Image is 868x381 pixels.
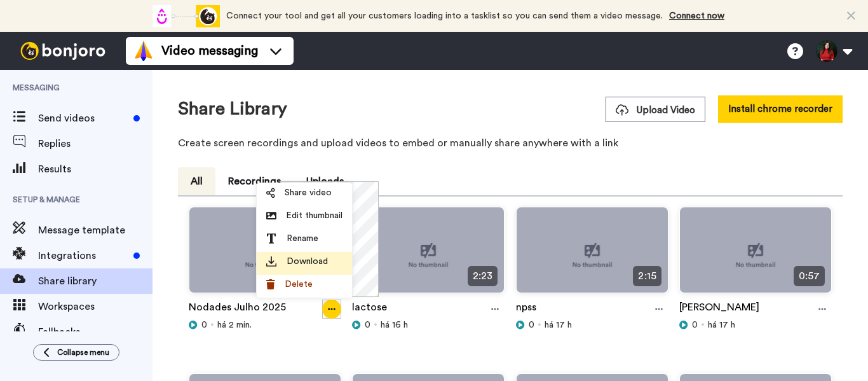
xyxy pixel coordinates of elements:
h1: Share Library [178,99,287,119]
div: há 2 min. [189,319,341,331]
span: Video messaging [161,42,258,60]
a: Nodades Julho 2025 [189,300,286,319]
span: Share video [285,186,332,199]
span: Upload Video [616,104,695,117]
span: Workspaces [38,299,153,314]
span: Collapse menu [57,347,109,357]
span: 0 [201,319,207,331]
span: Connect your tool and get all your customers loading into a tasklist so you can send them a video... [226,11,663,20]
span: Send videos [38,111,128,126]
a: lactose [352,300,387,319]
span: Fallbacks [38,324,153,340]
span: Message template [38,223,153,238]
span: Results [38,162,153,177]
span: Delete [285,278,313,291]
a: npss [516,300,536,319]
button: Recordings [215,167,294,195]
span: 2:23 [468,266,498,286]
img: bj-logo-header-white.svg [15,42,111,60]
span: Rename [287,232,318,245]
span: Download [287,255,328,268]
span: Replies [38,136,153,151]
span: 2:15 [633,266,661,286]
div: há 16 h [352,319,505,331]
img: no-thumbnail.jpg [189,207,341,303]
button: Uploads [294,167,356,195]
span: Edit thumbnail [286,209,342,222]
button: Install chrome recorder [718,95,843,123]
span: 0 [692,319,698,331]
a: Connect now [669,11,724,20]
div: há 17 h [516,319,668,331]
img: vm-color.svg [133,41,154,61]
div: há 17 h [679,319,832,331]
button: Upload Video [606,97,705,122]
button: Collapse menu [33,344,119,361]
span: 0 [529,319,534,331]
div: animation [150,5,220,27]
span: Integrations [38,248,128,263]
button: All [178,167,215,195]
p: Create screen recordings and upload videos to embed or manually share anywhere with a link [178,135,843,151]
span: Share library [38,274,153,289]
img: no-thumbnail.jpg [353,207,504,303]
img: no-thumbnail.jpg [517,207,668,303]
span: 0 [365,319,370,331]
a: [PERSON_NAME] [679,300,759,319]
img: no-thumbnail.jpg [680,207,831,303]
span: 0:57 [794,266,825,286]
